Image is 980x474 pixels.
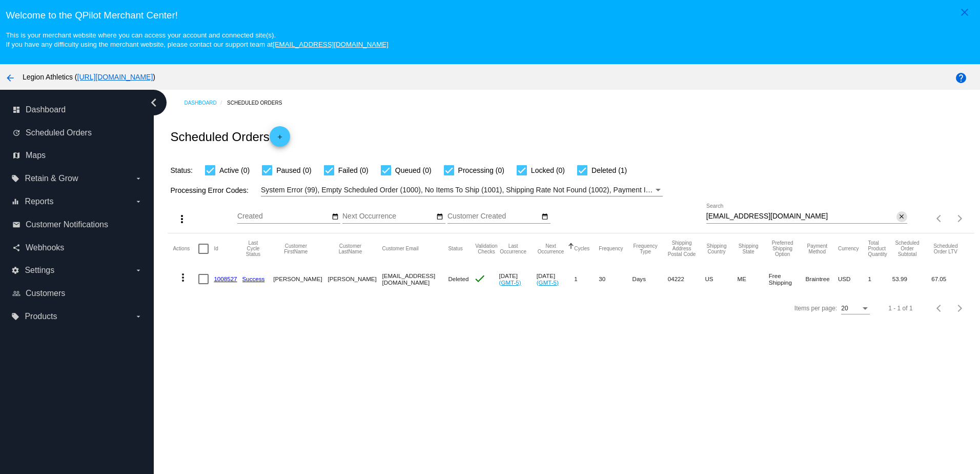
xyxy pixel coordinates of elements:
[219,164,250,176] span: Active (0)
[599,264,632,294] mat-cell: 30
[738,264,769,294] mat-cell: ME
[931,243,959,254] button: Change sorting for LifetimeValue
[769,264,806,294] mat-cell: Free Shipping
[769,240,797,257] button: Change sorting for PreferredShippingOption
[11,266,19,274] i: settings
[342,212,435,221] input: Next Occurrence
[806,264,838,294] mat-cell: Braintree
[888,305,912,312] div: 1 - 1 of 1
[328,264,382,294] mat-cell: [PERSON_NAME]
[841,305,848,312] span: 20
[332,213,339,221] mat-icon: date_range
[705,243,728,254] button: Change sorting for ShippingCountry
[274,133,286,146] mat-icon: add
[214,246,218,252] button: Change sorting for Id
[276,164,311,176] span: Paused (0)
[134,266,142,274] i: arrow_drop_down
[929,298,950,319] button: Previous page
[134,312,142,321] i: arrow_drop_down
[11,197,19,206] i: equalizer
[12,289,21,298] i: people_outline
[794,305,837,312] div: Items per page:
[6,10,974,21] h3: Welcome to the QPilot Merchant Center!
[841,305,870,312] mat-select: Items per page:
[11,312,19,321] i: local_offer
[146,94,162,111] i: chevron_left
[26,105,66,114] span: Dashboard
[574,246,589,252] button: Change sorting for Cycles
[632,264,668,294] mat-cell: Days
[706,212,896,221] input: Search
[12,129,21,137] i: update
[499,243,527,254] button: Change sorting for LastOccurrenceUtc
[26,243,64,252] span: Webhooks
[499,279,521,286] a: (GMT-5)
[227,95,291,111] a: Scheduled Orders
[395,164,432,176] span: Queued (0)
[23,73,155,81] span: Legion Athletics ( )
[898,213,905,221] mat-icon: close
[458,164,504,176] span: Processing (0)
[738,243,760,254] button: Change sorting for ShippingState
[12,216,142,233] a: email Customer Notifications
[574,264,599,294] mat-cell: 1
[26,151,46,160] span: Maps
[12,221,21,229] i: email
[12,106,21,114] i: dashboard
[537,279,559,286] a: (GMT-5)
[25,174,78,183] span: Retain & Grow
[177,271,189,284] mat-icon: more_vert
[170,186,249,194] span: Processing Error Codes:
[273,41,389,48] a: [EMAIL_ADDRESS][DOMAIN_NAME]
[958,6,971,18] mat-icon: close
[892,240,922,257] button: Change sorting for Subtotal
[950,208,970,229] button: Next page
[868,264,892,294] mat-cell: 1
[261,184,663,196] mat-select: Filter by Processing Error Codes
[134,197,142,206] i: arrow_drop_down
[447,212,540,221] input: Customer Created
[541,213,548,221] mat-icon: date_range
[705,264,737,294] mat-cell: US
[896,211,907,222] button: Clear
[955,72,967,84] mat-icon: help
[77,73,153,81] a: [URL][DOMAIN_NAME]
[599,246,623,252] button: Change sorting for Frequency
[134,174,142,183] i: arrow_drop_down
[950,298,970,319] button: Next page
[474,233,499,264] mat-header-cell: Validation Checks
[6,31,388,48] small: This is your merchant website where you can access your account and connected site(s). If you hav...
[448,246,462,252] button: Change sorting for Status
[12,285,142,302] a: people_outline Customers
[214,275,237,282] a: 1008527
[12,102,142,118] a: dashboard Dashboard
[173,233,198,264] mat-header-cell: Actions
[184,95,227,111] a: Dashboard
[170,126,290,147] h2: Scheduled Orders
[929,208,950,229] button: Previous page
[25,197,53,206] span: Reports
[11,174,19,183] i: local_offer
[170,166,193,174] span: Status:
[838,246,859,252] button: Change sorting for CurrencyIso
[531,164,565,176] span: Locked (0)
[868,233,892,264] mat-header-cell: Total Product Quantity
[273,264,328,294] mat-cell: [PERSON_NAME]
[892,264,931,294] mat-cell: 53.99
[12,244,21,252] i: share
[4,72,16,84] mat-icon: arrow_back
[12,240,142,256] a: share Webhooks
[931,264,969,294] mat-cell: 67.05
[537,243,565,254] button: Change sorting for NextOccurrenceUtc
[26,220,108,229] span: Customer Notifications
[242,275,265,282] a: Success
[26,289,65,298] span: Customers
[668,264,705,294] mat-cell: 04222
[328,243,373,254] button: Change sorting for CustomerLastName
[591,164,627,176] span: Deleted (1)
[474,272,486,285] mat-icon: check
[806,243,829,254] button: Change sorting for PaymentMethod.Type
[382,246,418,252] button: Change sorting for CustomerEmail
[632,243,659,254] button: Change sorting for FrequencyType
[242,240,264,257] button: Change sorting for LastProcessingCycleId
